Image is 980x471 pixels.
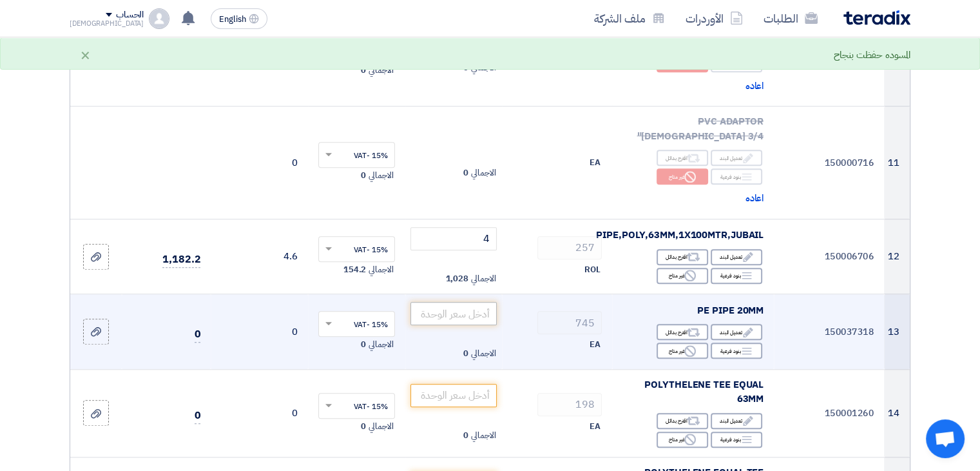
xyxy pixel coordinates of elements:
span: EA [590,156,600,169]
span: PE PIPE 20MM [697,303,764,317]
div: × [80,47,91,63]
span: 0 [195,408,201,424]
span: الاجمالي [369,338,393,351]
a: ملف الشركة [584,3,675,34]
ng-select: VAT [318,311,395,337]
td: 14 [884,369,910,457]
input: أدخل سعر الوحدة [410,384,497,407]
input: RFQ_STEP1.ITEMS.2.AMOUNT_TITLE [537,393,602,416]
span: PIPE,POLY,63MM,1X100MTR,JUBAIL [596,228,764,242]
div: بنود فرعية [711,268,762,284]
span: 0 [463,347,468,360]
ng-select: VAT [318,393,395,419]
td: 150006706 [774,219,884,294]
span: EA [590,338,600,351]
span: 0 [361,64,366,77]
span: POLYTHELENE TEE EQUAL 63MM [644,377,764,406]
div: اقترح بدائل [657,324,708,340]
input: RFQ_STEP1.ITEMS.2.AMOUNT_TITLE [537,236,602,259]
td: 0 [211,369,308,457]
td: 13 [884,294,910,370]
div: غير متاح [657,432,708,448]
span: PVC ADAPTOR [DEMOGRAPHIC_DATA] 3/4" [637,114,764,143]
span: 0 [463,429,468,442]
a: الطلبات [753,3,828,34]
div: المسوده حفظت بنجاح [834,48,910,63]
span: اعاده [745,79,764,94]
span: الاجمالي [471,166,495,179]
input: RFQ_STEP1.ITEMS.2.AMOUNT_TITLE [537,311,602,334]
ng-select: VAT [318,142,395,168]
span: الاجمالي [369,420,393,433]
div: تعديل البند [711,324,762,340]
div: غير متاح [657,268,708,284]
div: الحساب [116,10,144,21]
div: Open chat [926,419,965,458]
button: English [211,8,267,29]
span: EA [590,420,600,433]
div: اقترح بدائل [657,249,708,265]
span: الاجمالي [369,64,393,77]
td: 0 [211,294,308,370]
ng-select: VAT [318,236,395,262]
div: غير متاح [657,168,708,185]
div: تعديل البند [711,249,762,265]
span: English [219,15,246,24]
td: 150000716 [774,106,884,219]
span: الاجمالي [471,429,495,442]
span: 0 [361,420,366,433]
img: profile_test.png [149,8,169,29]
img: Teradix logo [843,10,910,25]
span: 0 [361,338,366,351]
a: الأوردرات [675,3,753,34]
span: الاجمالي [369,169,393,182]
span: 1,182.2 [162,252,200,268]
span: 1,028 [445,272,468,285]
div: اقترح بدائل [657,413,708,429]
input: أدخل سعر الوحدة [410,302,497,325]
span: 154.2 [343,263,367,276]
span: 0 [463,166,468,179]
div: اقترح بدائل [657,150,708,166]
span: الاجمالي [471,347,495,360]
div: تعديل البند [711,150,762,166]
input: أدخل سعر الوحدة [410,227,497,250]
td: 12 [884,219,910,294]
td: 150037318 [774,294,884,370]
div: بنود فرعية [711,168,762,185]
td: 0 [211,106,308,219]
span: 0 [195,326,201,343]
div: تعديل البند [711,413,762,429]
div: بنود فرعية [711,343,762,359]
div: غير متاح [657,343,708,359]
span: اعاده [745,191,764,206]
span: ROL [584,263,600,276]
div: بنود فرعية [711,432,762,448]
span: الاجمالي [369,263,393,276]
div: [DEMOGRAPHIC_DATA] [70,20,144,27]
span: الاجمالي [471,272,495,285]
span: 0 [361,169,366,182]
td: 4.6 [211,219,308,294]
td: 11 [884,106,910,219]
td: 150001260 [774,369,884,457]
